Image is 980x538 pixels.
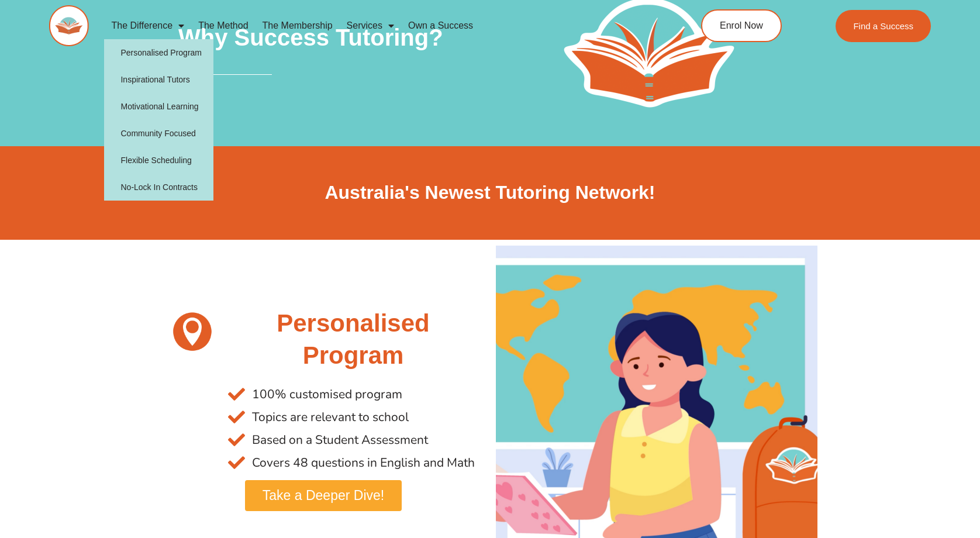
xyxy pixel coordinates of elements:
[854,22,914,30] span: Find a Success
[191,12,255,39] a: The Method
[249,451,475,474] span: Covers 48 questions in English and Math
[104,66,213,93] a: Inspirational Tutors
[249,383,402,406] span: 100% customised program
[104,39,213,201] ul: The Difference
[104,174,213,201] a: No-Lock In Contracts
[104,12,650,39] nav: Menu
[104,93,213,120] a: Motivational Learning
[245,480,402,511] a: Take a Deeper Dive!
[228,308,478,371] h2: Personalised Program
[104,120,213,147] a: Community Focused
[401,12,480,39] a: Own a Success
[720,21,763,30] span: Enrol Now
[104,147,213,174] a: Flexible Scheduling
[104,39,213,66] a: Personalised Program
[340,12,401,39] a: Services
[701,9,782,42] a: Enrol Now
[263,489,384,502] span: Take a Deeper Dive!
[249,429,428,451] span: Based on a Student Assessment
[249,406,409,429] span: Topics are relevant to school
[104,12,191,39] a: The Difference
[163,181,817,205] h2: Australia's Newest Tutoring Network!
[256,12,340,39] a: The Membership
[836,10,931,42] a: Find a Success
